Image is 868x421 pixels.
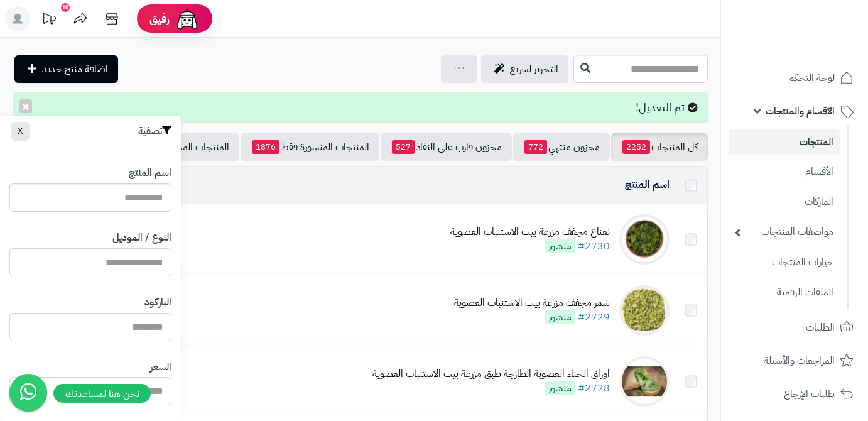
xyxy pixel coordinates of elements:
[42,62,108,77] span: اضافة منتج جديد
[372,367,610,381] div: اوراق الحناء العضوية الطازجة طبق مزرعة بيت الاستنبات العضوية
[11,122,30,141] button: X
[729,63,860,93] a: لوحة التحكم
[450,225,610,239] div: نعناع مجفف مزرعة بيت الاستنبات العضوية
[150,360,171,375] label: السعر
[524,140,547,154] span: 772
[175,6,200,31] img: ai-face.png
[625,177,670,192] a: اسم المنتج
[129,166,171,180] label: اسم المنتج
[622,140,650,154] span: 2252
[619,356,670,407] img: اوراق الحناء العضوية الطازجة طبق مزرعة بيت الاستنبات العضوية
[510,62,558,77] span: التحرير لسريع
[806,319,835,336] span: الطلبات
[729,249,840,276] a: خيارات المنتجات
[619,285,670,336] img: شمر مجفف مزرعة بيت الاستنبات العضوية
[766,102,835,120] span: الأقسام والمنتجات
[513,133,610,161] a: مخزون منتهي772
[19,99,32,113] button: ×
[241,133,379,161] a: المنتجات المنشورة فقط1876
[545,239,575,253] span: منشور
[33,6,65,35] a: تحديثات المنصة
[729,219,840,246] a: مواصفات المنتجات
[392,140,415,154] span: 527
[729,189,840,216] a: الماركات
[611,133,708,161] a: كل المنتجات2252
[788,69,835,87] span: لوحة التحكم
[144,295,171,310] label: الباركود
[61,3,70,12] div: 10
[578,381,610,396] a: #2728
[14,55,118,83] a: اضافة منتج جديد
[481,55,568,83] a: التحرير لسريع
[729,346,860,376] a: المراجعات والأسئلة
[381,133,512,161] a: مخزون قارب على النفاذ527
[138,125,171,138] h3: تصفية
[112,231,171,245] label: النوع / الموديل
[578,310,610,325] a: #2729
[729,379,860,409] a: طلبات الإرجاع
[729,129,840,155] a: المنتجات
[729,312,860,342] a: الطلبات
[252,140,279,154] span: 1876
[18,124,23,138] span: X
[13,92,708,123] div: تم التعديل!
[454,296,610,310] div: شمر مجفف مزرعة بيت الاستنبات العضوية
[545,310,575,324] span: منشور
[619,214,670,265] img: نعناع مجفف مزرعة بيت الاستنبات العضوية
[729,279,840,306] a: الملفات الرقمية
[729,158,840,185] a: الأقسام
[784,385,835,403] span: طلبات الإرجاع
[578,239,610,254] a: #2730
[764,352,835,369] span: المراجعات والأسئلة
[149,11,170,26] span: رفيق
[545,381,575,395] span: منشور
